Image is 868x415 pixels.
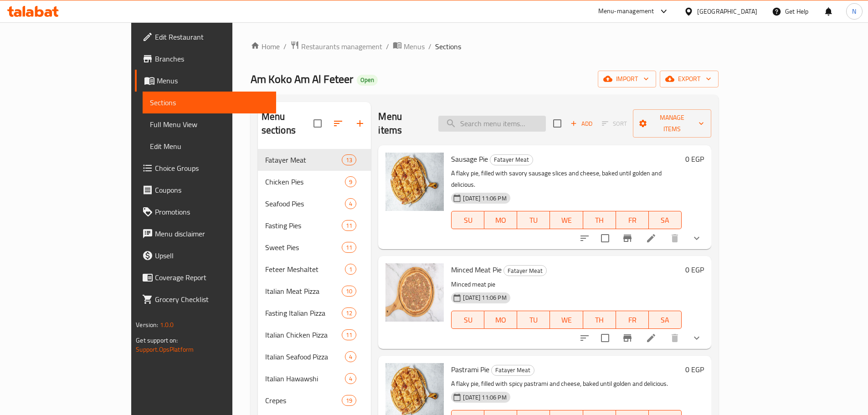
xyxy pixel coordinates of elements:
div: Open [357,75,378,86]
div: Menu-management [598,6,654,17]
button: import [598,71,656,87]
h2: Menu sections [262,110,314,137]
span: Fatayer Meat [504,266,546,276]
span: Fatayer Meat [265,154,342,165]
li: / [428,41,431,52]
button: TU [517,311,550,329]
span: Select section [548,114,567,133]
span: MO [488,313,514,327]
span: Open [357,76,378,84]
a: Restaurants management [290,41,382,52]
svg: Show Choices [691,333,702,343]
span: 4 [345,374,356,383]
a: Promotions [135,201,276,223]
span: Add [569,118,594,129]
div: [GEOGRAPHIC_DATA] [697,6,757,16]
span: 4 [345,200,356,208]
span: Add item [567,117,596,131]
button: WE [550,211,583,229]
span: Sweet Pies [265,242,342,253]
span: 12 [342,309,356,318]
button: delete [664,227,686,249]
span: 11 [342,331,356,339]
button: show more [686,327,708,349]
span: Fasting Pies [265,220,342,231]
h2: Menu items [378,110,427,137]
span: Upsell [155,250,269,261]
li: / [386,41,389,52]
span: Coverage Report [155,272,269,283]
span: Sections [435,41,461,52]
p: A flaky pie, filled with spicy pastrami and cheese, baked until golden and delicious. [451,378,681,389]
span: Manage items [640,112,704,135]
span: FR [620,214,645,227]
button: TH [583,211,616,229]
a: Choice Groups [135,157,276,179]
div: items [345,264,356,275]
span: Italian Chicken Pizza [265,329,342,340]
button: Manage items [633,109,711,138]
button: FR [616,211,649,229]
span: Fatayer Meat [492,365,534,375]
span: Sections [150,97,269,108]
div: items [342,242,356,253]
span: Feteer Meshaltet [265,264,345,275]
span: Italian Seafood Pizza [265,351,345,362]
a: Full Menu View [143,113,276,135]
span: Select to update [596,328,615,348]
a: Coverage Report [135,266,276,288]
span: Get support on: [136,334,178,346]
button: SA [649,311,682,329]
svg: Show Choices [691,233,702,244]
span: Seafood Pies [265,198,345,209]
span: import [605,73,649,85]
button: Branch-specific-item [616,227,638,249]
a: Edit menu item [646,233,657,244]
div: Fasting Pies11 [258,215,371,236]
span: Menus [404,41,425,52]
span: 1 [345,265,356,274]
a: Menu disclaimer [135,223,276,245]
span: SA [652,214,678,227]
button: delete [664,327,686,349]
span: [DATE] 11:06 PM [459,393,510,402]
a: Edit Menu [143,135,276,157]
div: Fatayer Meat [491,365,534,376]
span: Minced Meat Pie [451,263,502,277]
span: Fasting Italian Pizza [265,307,342,318]
span: Edit Menu [150,141,269,152]
span: Italian Meat Pizza [265,286,342,297]
div: Italian Meat Pizza10 [258,280,371,302]
img: Minced Meat Pie [385,263,444,322]
span: Choice Groups [155,163,269,174]
span: Pastrami Pie [451,363,489,376]
span: TH [587,313,612,327]
p: Minced meat pie [451,279,681,290]
span: 13 [342,156,356,164]
span: Menu disclaimer [155,228,269,239]
button: MO [484,311,517,329]
a: Menus [135,70,276,92]
span: Italian Hawawshi [265,373,345,384]
span: Edit Restaurant [155,31,269,42]
span: 10 [342,287,356,296]
button: sort-choices [574,227,596,249]
a: Coupons [135,179,276,201]
input: search [438,116,546,132]
div: Fatayer Meat [503,265,547,276]
h6: 0 EGP [685,153,704,165]
div: Chicken Pies [265,176,345,187]
div: Chicken Pies9 [258,171,371,193]
div: Italian Hawawshi4 [258,368,371,389]
a: Grocery Checklist [135,288,276,310]
span: FR [620,313,645,327]
div: Seafood Pies4 [258,193,371,215]
div: Sweet Pies11 [258,236,371,258]
span: [DATE] 11:06 PM [459,194,510,203]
